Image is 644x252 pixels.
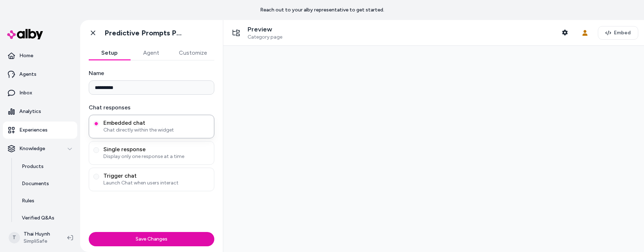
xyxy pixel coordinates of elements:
[260,6,384,14] p: Reach out to your alby representative to get started.
[89,46,130,60] button: Setup
[93,174,99,179] button: Trigger chatLaunch Chat when users interact
[19,71,36,78] p: Agents
[3,122,77,139] a: Experiences
[24,238,50,245] span: SimpliSafe
[15,158,77,175] a: Products
[22,197,34,204] p: Rules
[19,89,32,97] p: Inbox
[3,66,77,83] a: Agents
[15,209,77,227] a: Verified Q&As
[3,140,77,157] button: Knowledge
[19,145,45,152] p: Knowledge
[598,26,638,40] button: Embed
[130,46,172,60] button: Agent
[7,29,43,39] img: alby Logo
[172,46,214,60] button: Customize
[24,231,50,238] p: Thai Huynh
[19,127,48,134] p: Experiences
[22,214,54,222] p: Verified Q&As
[93,121,99,127] button: Embedded chatChat directly within the widget
[103,127,210,134] span: Chat directly within the widget
[3,103,77,120] a: Analytics
[103,179,210,187] span: Launch Chat when users interact
[22,180,49,187] p: Documents
[93,147,99,153] button: Single responseDisplay only one response at a time
[9,232,20,243] span: T
[19,108,41,115] p: Analytics
[89,103,214,112] label: Chat responses
[3,84,77,102] a: Inbox
[15,175,77,192] a: Documents
[104,29,185,38] h1: Predictive Prompts PLP
[103,153,210,160] span: Display only one response at a time
[103,119,210,127] span: Embedded chat
[4,226,62,249] button: TThai HuynhSimpliSafe
[3,47,77,64] a: Home
[248,34,282,40] span: Category page
[89,232,214,246] button: Save Changes
[614,29,631,36] span: Embed
[103,172,210,179] span: Trigger chat
[248,25,282,34] p: Preview
[15,192,77,209] a: Rules
[103,146,210,153] span: Single response
[89,69,214,78] label: Name
[19,52,33,59] p: Home
[22,163,44,170] p: Products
